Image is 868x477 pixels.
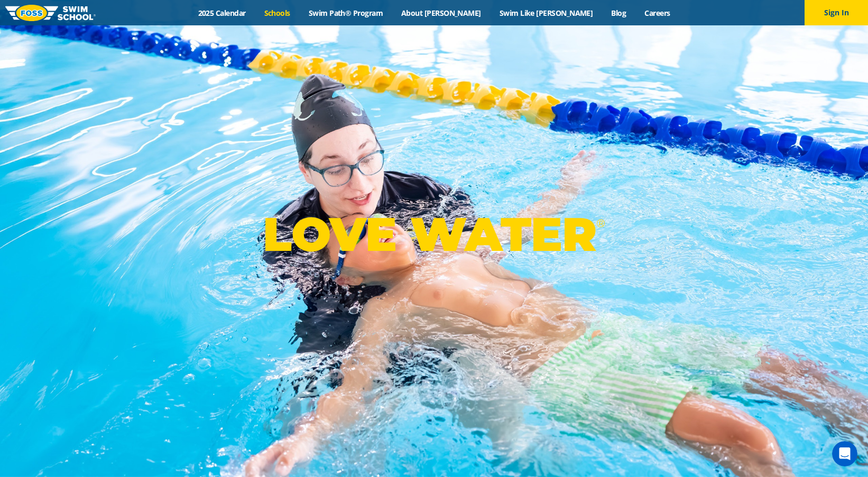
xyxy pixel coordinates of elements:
[255,8,299,18] a: Schools
[189,8,255,18] a: 2025 Calendar
[635,8,679,18] a: Careers
[392,8,491,18] a: About [PERSON_NAME]
[490,8,602,18] a: Swim Like [PERSON_NAME]
[5,5,96,21] img: FOSS Swim School Logo
[596,217,605,230] sup: ®
[602,8,635,18] a: Blog
[832,441,857,466] iframe: Intercom live chat
[299,8,392,18] a: Swim Path® Program
[263,206,605,263] p: LOVE WATER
